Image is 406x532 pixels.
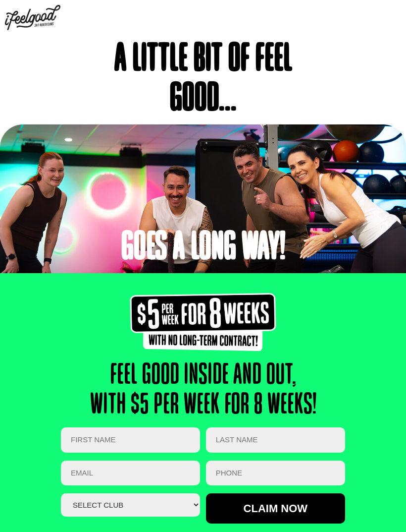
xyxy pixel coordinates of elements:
input: FIRST NAME [61,427,200,453]
input: LAST NAME [206,427,345,453]
input: Claim now [206,493,345,524]
input: PHONE [206,461,345,486]
input: Email [61,461,200,486]
h2: Goes a long way! [5,229,401,268]
h1: A little bit of feel good... [104,40,302,119]
h2: feel good inside and out, with $5 per week for 8 weeks! [41,361,365,420]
